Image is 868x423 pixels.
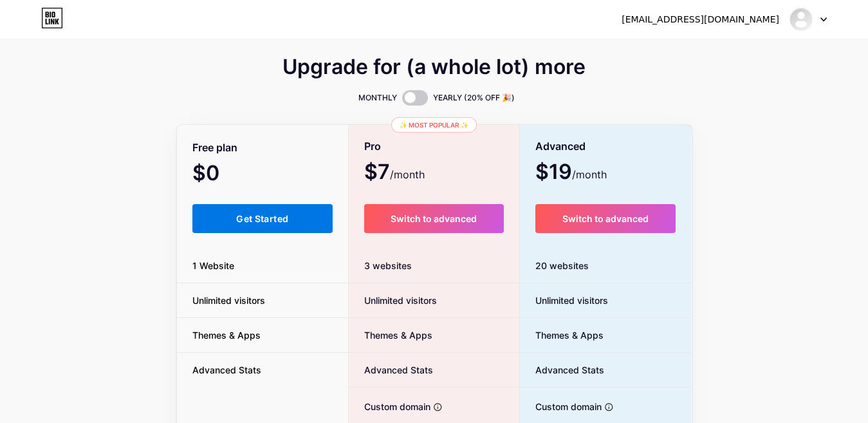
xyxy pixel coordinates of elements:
[177,363,277,377] span: Advanced Stats
[535,135,586,158] span: Advanced
[535,164,607,182] span: $19
[177,259,250,272] span: 1 Website
[192,204,333,233] button: Get Started
[535,204,676,233] button: Switch to advanced
[364,135,381,158] span: Pro
[349,400,430,413] span: Custom domain
[391,117,477,133] div: ✨ Most popular ✨
[349,294,437,307] span: Unlimited visitors
[349,328,432,342] span: Themes & Apps
[572,167,607,182] span: /month
[282,59,586,75] span: Upgrade for (a whole lot) more
[520,249,692,283] div: 20 websites
[520,400,602,413] span: Custom domain
[520,294,608,307] span: Unlimited visitors
[192,165,254,183] span: $0
[177,328,276,342] span: Themes & Apps
[391,213,477,224] span: Switch to advanced
[349,363,433,377] span: Advanced Stats
[358,91,397,104] span: MONTHLY
[364,164,425,182] span: $7
[192,136,237,159] span: Free plan
[177,294,281,307] span: Unlimited visitors
[562,213,649,224] span: Switch to advanced
[364,204,504,233] button: Switch to advanced
[520,328,604,342] span: Themes & Apps
[390,167,425,182] span: /month
[520,363,604,377] span: Advanced Stats
[622,13,779,26] div: [EMAIL_ADDRESS][DOMAIN_NAME]
[236,213,288,224] span: Get Started
[789,7,813,32] img: devikaji
[349,249,519,283] div: 3 websites
[433,91,515,104] span: YEARLY (20% OFF 🎉)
